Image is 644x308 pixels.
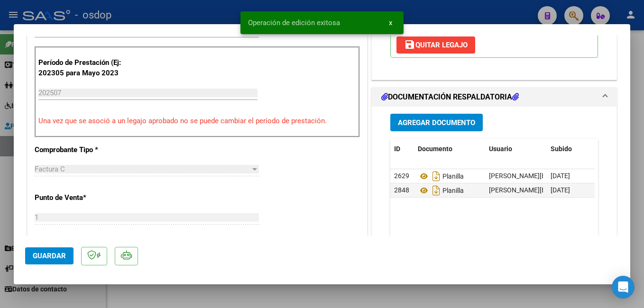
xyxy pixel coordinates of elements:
button: x [381,14,400,31]
div: DOCUMENTACIÓN RESPALDATORIA [372,107,616,303]
span: Operación de edición exitosa [248,18,340,27]
button: Guardar [25,247,74,264]
h1: DOCUMENTACIÓN RESPALDATORIA [381,91,519,103]
i: Descargar documento [430,169,442,184]
i: Descargar documento [430,183,442,198]
datatable-header-cell: Subido [547,139,594,159]
p: Comprobante Tipo * [35,145,132,155]
span: [DATE] [551,186,570,194]
button: Agregar Documento [390,114,483,131]
div: Open Intercom Messenger [612,276,635,299]
datatable-header-cell: ID [390,139,414,159]
span: Factura C [35,165,65,173]
span: ID [394,145,400,153]
p: Período de Prestación (Ej: 202305 para Mayo 2023 [38,57,134,79]
span: Planilla [418,172,464,180]
p: Punto de Venta [35,192,132,203]
mat-expansion-panel-header: DOCUMENTACIÓN RESPALDATORIA [372,88,616,107]
span: Agregar Documento [398,118,475,127]
datatable-header-cell: Documento [414,139,485,159]
span: [DATE] [551,172,570,180]
span: Documento [418,145,452,153]
span: Quitar Legajo [404,41,468,49]
span: 2848 [394,186,409,194]
datatable-header-cell: Acción [594,139,642,159]
span: Subido [551,145,572,153]
datatable-header-cell: Usuario [485,139,547,159]
button: Quitar Legajo [396,36,475,54]
span: Guardar [33,252,66,260]
span: Planilla [418,187,464,194]
span: Usuario [489,145,512,153]
span: x [389,18,392,27]
span: 2629 [394,172,409,180]
p: Una vez que se asoció a un legajo aprobado no se puede cambiar el período de prestación. [38,116,356,127]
